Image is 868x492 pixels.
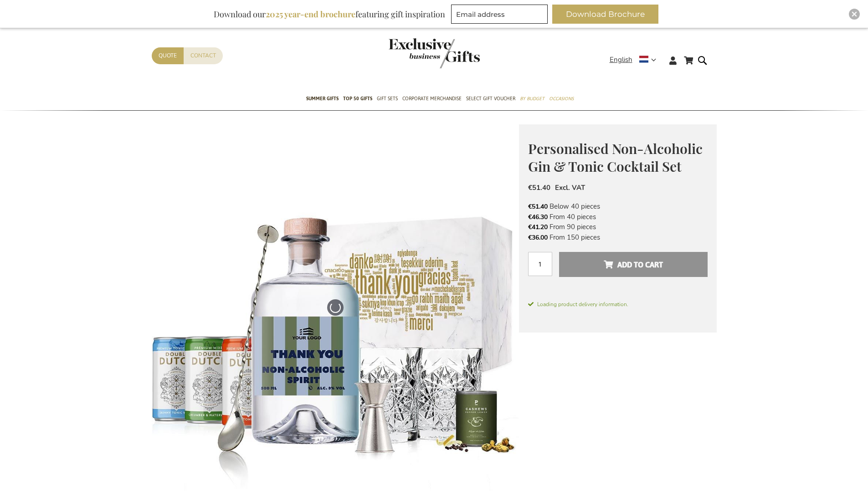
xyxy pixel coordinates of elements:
[402,88,462,111] a: Corporate Merchandise
[528,201,708,211] li: Below 40 pieces
[528,252,552,276] input: Qty
[555,183,585,192] span: Excl. VAT
[377,88,398,111] a: Gift Sets
[184,47,223,64] a: Contact
[377,94,398,103] span: Gift Sets
[520,88,544,111] a: By Budget
[451,5,548,24] input: Email address
[306,94,339,103] span: Summer Gifts
[210,5,449,24] div: Download our featuring gift inspiration
[402,94,462,103] span: Corporate Merchandise
[266,9,355,20] b: 2025 year-end brochure
[549,94,574,103] span: Occasions
[466,94,515,103] span: Select Gift Voucher
[466,88,515,111] a: Select Gift Voucher
[849,9,860,20] div: Close
[528,183,550,192] span: €51.40
[528,223,548,231] span: €41.20
[306,88,339,111] a: Summer Gifts
[451,5,550,26] form: marketing offers and promotions
[389,38,480,68] img: Exclusive Business gifts logo
[152,124,519,491] img: Personalised Non-Alcoholic Gin & Tonic Cocktail Set
[152,47,184,64] a: Quote
[528,232,708,242] li: From 150 pieces
[389,38,434,68] a: store logo
[610,55,632,65] span: English
[528,300,708,308] span: Loading product delivery information.
[528,139,703,175] span: Personalised Non-Alcoholic Gin & Tonic Cocktail Set
[528,222,708,232] li: From 90 pieces
[343,94,372,103] span: TOP 50 Gifts
[343,88,372,111] a: TOP 50 Gifts
[852,11,857,17] img: Close
[552,5,658,24] button: Download Brochure
[528,212,708,222] li: From 40 pieces
[520,94,544,103] span: By Budget
[549,88,574,111] a: Occasions
[528,213,548,221] span: €46.30
[528,233,548,242] span: €36.00
[528,202,548,211] span: €51.40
